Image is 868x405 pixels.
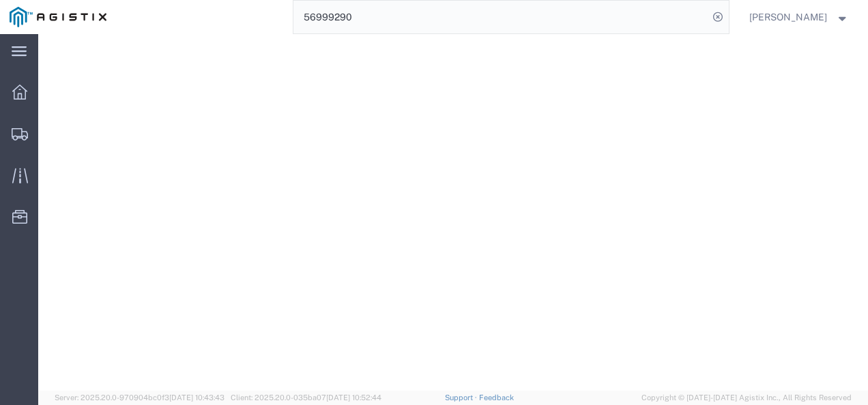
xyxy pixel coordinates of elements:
a: Feedback [479,393,514,402]
span: Client: 2025.20.0-035ba07 [231,393,381,402]
input: Search for shipment number, reference number [293,1,708,33]
iframe: FS Legacy Container [38,34,868,391]
span: [DATE] 10:43:43 [169,393,225,402]
a: Support [445,393,479,402]
span: Nathan Seeley [749,10,827,25]
button: [PERSON_NAME] [749,9,850,25]
span: Server: 2025.20.0-970904bc0f3 [55,393,225,402]
span: [DATE] 10:52:44 [326,393,381,402]
span: Copyright © [DATE]-[DATE] Agistix Inc., All Rights Reserved [641,392,852,404]
img: logo [10,7,106,27]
